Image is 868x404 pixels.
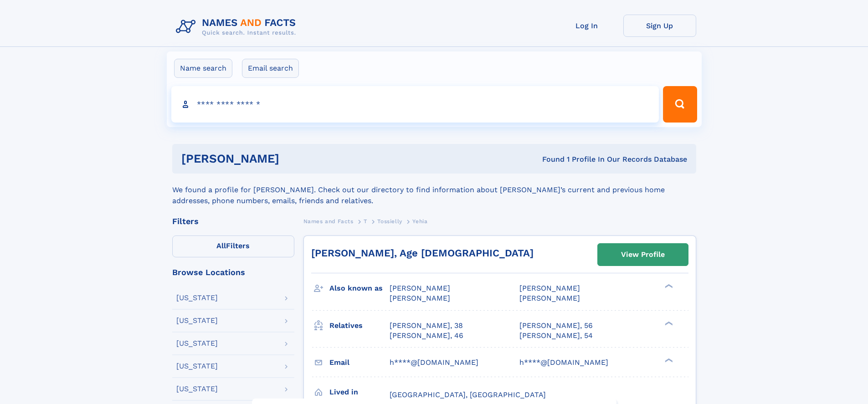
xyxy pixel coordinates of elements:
[621,244,665,265] div: View Profile
[172,268,294,276] div: Browse Locations
[390,321,463,331] a: [PERSON_NAME], 38
[176,317,218,324] div: [US_STATE]
[390,294,450,302] span: [PERSON_NAME]
[176,294,218,302] div: [US_STATE]
[176,385,218,393] div: [US_STATE]
[364,215,367,227] a: T
[519,294,580,302] span: [PERSON_NAME]
[550,15,623,37] a: Log In
[171,86,659,123] input: search input
[598,244,688,266] a: View Profile
[663,357,673,363] div: ❯
[329,355,390,370] h3: Email
[519,284,580,292] span: [PERSON_NAME]
[519,321,593,331] a: [PERSON_NAME], 56
[329,281,390,296] h3: Also known as
[172,15,303,39] img: Logo Names and Facts
[329,318,390,333] h3: Relatives
[623,15,696,37] a: Sign Up
[377,215,402,227] a: Tossielly
[411,154,687,164] div: Found 1 Profile In Our Records Database
[172,217,294,225] div: Filters
[663,86,697,123] button: Search Button
[172,235,294,257] label: Filters
[519,331,593,341] a: [PERSON_NAME], 54
[181,153,411,164] h1: [PERSON_NAME]
[390,331,463,341] a: [PERSON_NAME], 46
[176,363,218,370] div: [US_STATE]
[174,59,232,78] label: Name search
[663,283,673,289] div: ❯
[377,218,402,225] span: Tossielly
[311,247,534,259] a: [PERSON_NAME], Age [DEMOGRAPHIC_DATA]
[216,241,226,250] span: All
[329,384,390,400] h3: Lived in
[303,215,354,227] a: Names and Facts
[242,59,299,78] label: Email search
[663,320,673,326] div: ❯
[390,390,546,399] span: [GEOGRAPHIC_DATA], [GEOGRAPHIC_DATA]
[364,218,367,225] span: T
[172,174,696,206] div: We found a profile for [PERSON_NAME]. Check out our directory to find information about [PERSON_N...
[390,284,450,292] span: [PERSON_NAME]
[412,218,427,225] span: Yehia
[176,340,218,347] div: [US_STATE]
